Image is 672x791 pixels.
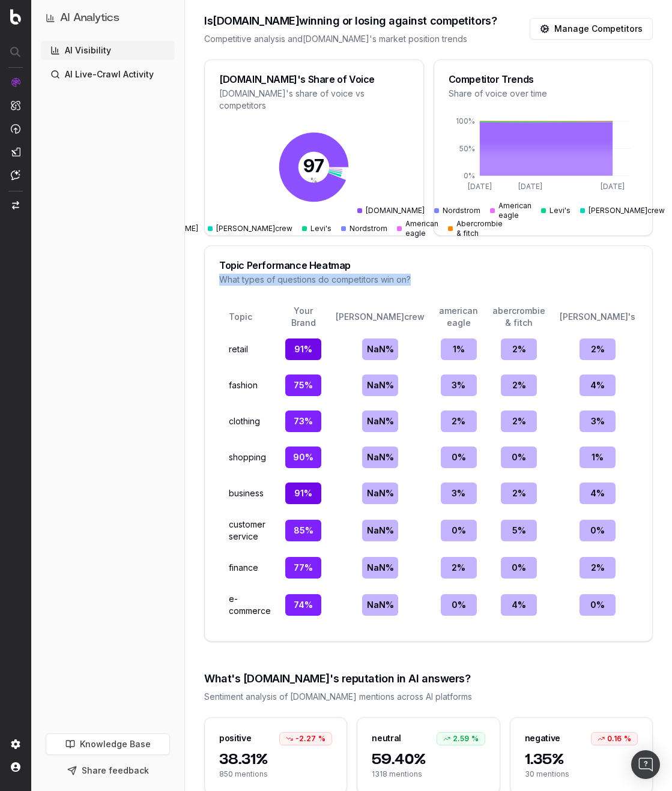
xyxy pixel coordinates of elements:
div: 75 % [285,374,321,396]
div: 0 % [501,557,537,579]
div: 2 % [441,411,477,432]
div: [PERSON_NAME]crew [336,311,425,323]
td: finance [224,552,276,583]
tspan: 97 [303,155,324,176]
div: Nordstrom [434,206,480,215]
tspan: % [310,176,317,185]
div: 77 % [285,557,321,579]
span: % [318,734,325,744]
div: NaN % [362,411,398,432]
div: 5 % [501,520,537,541]
div: [DOMAIN_NAME]'s Share of Voice [219,74,409,84]
div: NaN % [362,594,398,616]
div: 90 % [285,447,321,468]
div: American eagle [490,201,531,220]
div: negative [525,732,560,744]
span: 1.35% [525,750,638,769]
a: AI Live-Crawl Activity [41,65,175,84]
td: business [224,478,276,509]
div: Levi's [302,224,331,233]
span: 850 mentions [219,769,332,779]
div: 0 % [441,520,477,541]
div: NaN % [362,520,398,541]
div: Abercrombie & fitch [448,219,503,238]
div: Topic [229,311,267,323]
img: Assist [11,170,20,180]
td: e-commerce [224,588,276,622]
div: 0.16 [591,732,638,745]
div: [DOMAIN_NAME] [357,206,425,215]
div: 91 % [285,338,321,360]
tspan: 0% [463,172,474,181]
div: Competitive analysis and [DOMAIN_NAME] 's market position trends [204,33,497,45]
span: % [624,734,631,744]
div: 2 % [501,411,537,432]
div: Your Brand [285,305,321,329]
div: abercrombie & fitch [492,305,545,329]
div: NaN % [362,483,398,504]
div: 2 % [501,374,537,396]
span: 1318 mentions [372,769,485,779]
tspan: [DATE] [467,182,491,191]
div: 2 % [501,338,537,360]
div: 3 % [580,411,616,432]
div: 0 % [580,594,616,616]
div: 4 % [501,594,537,616]
div: 0 % [441,594,477,616]
tspan: 50% [459,144,474,153]
button: Share feedback [46,760,170,781]
div: 85 % [285,520,321,541]
div: 0 % [441,447,477,468]
img: Setting [11,739,20,749]
div: 2 % [580,557,616,579]
div: positive [219,732,251,744]
img: Switch project [12,201,19,209]
div: 73 % [285,411,321,432]
div: 2.59 [437,732,485,745]
div: 2 % [501,483,537,504]
div: What types of questions do competitors win on? [219,274,638,286]
tspan: [DATE] [601,182,625,191]
img: Studio [11,147,20,157]
div: 3 % [441,374,477,396]
span: 38.31% [219,750,332,769]
img: Activation [11,124,20,134]
div: Share of voice over time [449,88,638,100]
div: NaN % [362,338,398,360]
div: 2 % [441,557,477,579]
div: NaN % [362,374,398,396]
div: 0 % [580,520,616,541]
span: % [471,734,479,744]
td: clothing [224,406,276,437]
div: Nordstrom [341,224,387,233]
a: AI Visibility [41,41,175,60]
div: NaN % [362,447,398,468]
div: american eagle [439,305,478,329]
img: Botify logo [10,9,21,25]
tspan: [DATE] [518,182,542,191]
div: [DOMAIN_NAME]'s share of voice vs competitors [219,88,409,112]
td: retail [224,334,276,365]
td: shopping [224,442,276,473]
div: 1 % [580,447,616,468]
img: Intelligence [11,100,20,110]
div: Is [DOMAIN_NAME] winning or losing against competitors? [204,13,497,29]
div: 4 % [580,483,616,504]
a: Knowledge Base [46,733,170,755]
div: 0 % [501,447,537,468]
h1: AI Analytics [60,10,120,26]
button: AI Analytics [46,10,170,26]
tspan: 100% [455,117,474,126]
span: 59.40% [372,750,485,769]
div: NaN % [362,557,398,579]
td: fashion [224,370,276,401]
div: [PERSON_NAME]'s [560,311,635,323]
div: Open Intercom Messenger [631,750,660,779]
div: 74 % [285,594,321,616]
div: American eagle [397,219,438,238]
div: 4 % [580,374,616,396]
div: -2.27 [279,732,332,745]
div: 3 % [441,483,477,504]
div: 91 % [285,483,321,504]
div: Levi's [541,206,571,215]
